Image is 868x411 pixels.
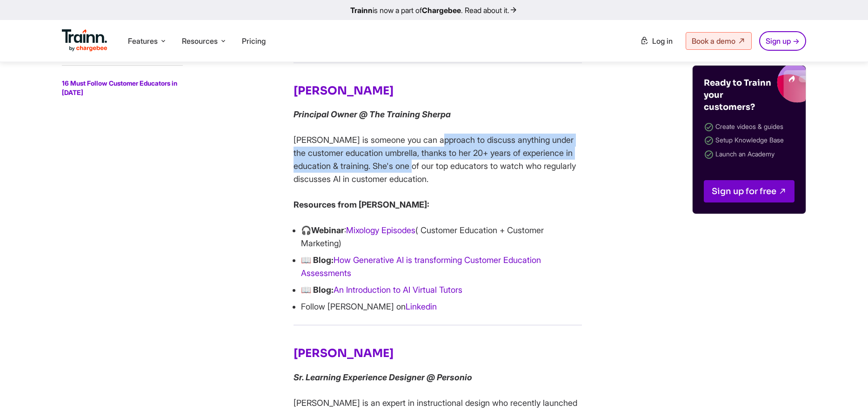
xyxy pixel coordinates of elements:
[62,79,177,96] a: 16 Must Follow Customer Educators in [DATE]
[311,225,344,235] strong: Webinar
[704,148,795,162] li: Launch an Academy
[704,134,795,148] li: Setup Knowledge Base
[759,31,806,51] a: Sign up →
[301,224,582,250] li: 🎧 : ( Customer Education + Customer Marketing)
[634,33,678,49] a: Log in
[350,6,373,15] b: Trainn
[692,36,735,46] span: Book a demo
[704,180,795,202] a: Sign up for free
[294,84,394,98] a: [PERSON_NAME]
[301,255,541,278] a: How Generative AI is transforming Customer Education Assessments
[294,200,429,209] strong: Resources from [PERSON_NAME]:
[346,225,415,235] a: Mixology Episodes
[406,302,437,311] a: Linkedin
[422,6,461,15] b: Chargebee
[821,366,868,411] iframe: Chat Widget
[704,77,774,113] h4: Ready to Trainn your customers?
[242,36,266,46] a: Pricing
[301,300,582,313] li: Follow [PERSON_NAME] on
[334,285,462,295] a: An Introduction to AI Virtual Tutors
[294,372,472,382] em: Sr. Learning Experience Designer @ Personio
[128,36,158,46] span: Features
[294,109,451,119] em: Principal Owner @ The Training Sherpa
[686,32,752,50] a: Book a demo
[294,134,582,186] p: [PERSON_NAME] is someone you can approach to discuss anything under the customer education umbrel...
[712,66,806,103] img: Trainn blogs
[301,285,334,295] strong: 📖 Blog:
[704,121,795,134] li: Create videos & guides
[301,255,334,265] strong: 📖 Blog:
[182,36,218,46] span: Resources
[294,346,394,360] a: [PERSON_NAME]
[62,29,107,52] img: Trainn Logo
[652,36,673,46] span: Log in
[821,366,868,411] div: Chatt-widget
